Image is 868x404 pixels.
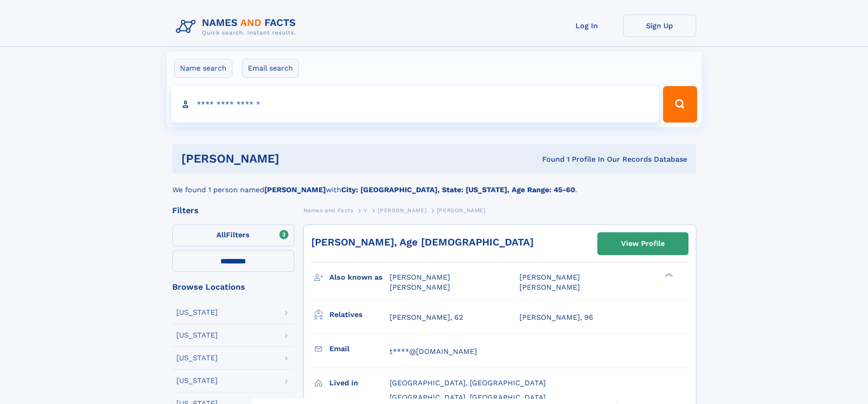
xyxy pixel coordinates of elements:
[176,354,218,362] div: [US_STATE]
[390,378,546,387] span: [GEOGRAPHIC_DATA], [GEOGRAPHIC_DATA]
[550,15,623,37] a: Log In
[172,225,294,246] label: Filters
[329,307,390,322] h3: Relatives
[176,332,218,339] div: [US_STATE]
[390,283,450,291] span: [PERSON_NAME]
[216,230,226,239] span: All
[303,205,354,216] a: Names and Facts
[311,236,534,248] a: [PERSON_NAME], Age [DEMOGRAPHIC_DATA]
[598,233,688,255] a: View Profile
[519,273,580,281] span: [PERSON_NAME]
[329,375,390,391] h3: Lived in
[437,207,486,214] span: [PERSON_NAME]
[378,205,426,216] a: [PERSON_NAME]
[242,59,299,78] label: Email search
[176,377,218,384] div: [US_STATE]
[329,341,390,357] h3: Email
[663,86,697,123] button: Search Button
[329,270,390,285] h3: Also known as
[390,312,463,322] a: [PERSON_NAME], 62
[378,207,426,214] span: [PERSON_NAME]
[171,86,659,123] input: search input
[519,283,580,291] span: [PERSON_NAME]
[411,154,687,164] div: Found 1 Profile In Our Records Database
[364,205,368,216] a: V
[174,59,232,78] label: Name search
[623,15,696,37] a: Sign Up
[621,233,665,254] div: View Profile
[172,206,294,215] div: Filters
[519,312,593,322] a: [PERSON_NAME], 96
[390,393,546,402] span: [GEOGRAPHIC_DATA], [GEOGRAPHIC_DATA]
[341,185,575,194] b: City: [GEOGRAPHIC_DATA], State: [US_STATE], Age Range: 45-60
[172,283,294,291] div: Browse Locations
[364,207,368,214] span: V
[176,309,218,316] div: [US_STATE]
[390,273,450,281] span: [PERSON_NAME]
[172,174,696,195] div: We found 1 person named with .
[172,15,303,39] img: Logo Names and Facts
[181,153,411,164] h1: [PERSON_NAME]
[663,272,673,278] div: ❯
[264,185,326,194] b: [PERSON_NAME]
